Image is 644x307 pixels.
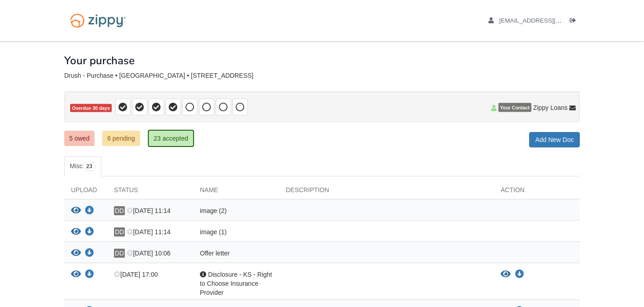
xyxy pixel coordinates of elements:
button: View image (2) [71,206,81,216]
span: Overdue 30 days [70,104,112,113]
a: Download image (1) [85,229,94,236]
span: image (1) [200,228,227,236]
span: drushdiane@gmail.com [499,17,603,24]
a: 5 owed [64,131,95,146]
a: Add New Doc [529,132,580,147]
h1: Your purchase [64,55,135,66]
a: Download Disclosure - KS - Right to Choose Insurance Provider [85,271,94,279]
a: Download Disclosure - KS - Right to Choose Insurance Provider [515,271,524,278]
a: Misc [64,156,101,176]
span: [DATE] 11:14 [127,228,170,236]
span: [DATE] 17:00 [114,271,158,278]
span: [DATE] 11:14 [127,207,170,214]
a: 6 pending [102,131,140,146]
span: Your Contact [498,103,531,112]
a: edit profile [488,17,603,26]
a: Log out [570,17,580,26]
button: View image (1) [71,227,81,237]
span: 23 [83,162,96,171]
span: Offer letter [200,250,230,257]
span: Zippy Loans [533,103,568,112]
span: image (2) [200,207,227,214]
div: Name [193,185,279,199]
a: 23 accepted [148,130,194,147]
img: Logo [64,9,132,32]
span: [DATE] 10:06 [127,250,170,257]
span: Disclosure - KS - Right to Choose Insurance Provider [200,271,272,296]
div: Status [107,185,193,199]
div: Description [279,185,494,199]
button: View Disclosure - KS - Right to Choose Insurance Provider [71,270,81,279]
button: View Offer letter [71,249,81,258]
div: Action [494,185,580,199]
a: Download image (2) [85,208,94,215]
span: DD [114,227,125,236]
a: Download Offer letter [85,250,94,257]
div: Drush - Purchase • [GEOGRAPHIC_DATA] • [STREET_ADDRESS] [64,72,580,80]
span: DD [114,249,125,258]
div: Upload [64,185,107,199]
span: DD [114,206,125,215]
button: View Disclosure - KS - Right to Choose Insurance Provider [501,270,511,279]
